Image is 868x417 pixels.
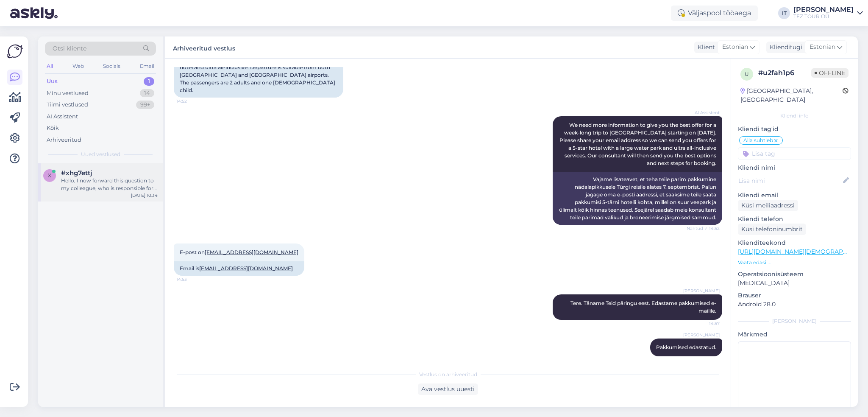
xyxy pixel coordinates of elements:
[61,169,92,177] span: #xhg7ettj
[688,320,720,327] span: 14:57
[683,288,720,294] span: [PERSON_NAME]
[738,291,851,300] p: Brauser
[738,330,851,339] p: Märkmed
[722,42,748,52] span: Estonian
[47,112,78,121] div: AI Assistent
[553,172,722,225] div: Vajame lisateavet, et teha teile parim pakkumine nädalapikkusele Türgi reisile alates 7. septembr...
[766,43,802,52] div: Klienditugi
[793,6,854,13] div: [PERSON_NAME]
[176,276,208,283] span: 14:53
[793,13,854,20] div: TEZ TOUR OÜ
[48,172,51,179] span: x
[144,77,154,86] div: 1
[418,383,478,395] div: Ava vestlus uuesti
[138,61,156,72] div: Email
[173,42,235,53] label: Arhiveeritud vestlus
[180,249,298,255] span: E-post on
[174,261,304,276] div: Email is
[47,77,58,86] div: Uus
[136,101,154,109] div: 99+
[810,42,835,52] span: Estonian
[47,101,88,109] div: Tiimi vestlused
[199,265,293,271] a: [EMAIL_ADDRESS][DOMAIN_NAME]
[71,61,86,72] div: Web
[745,71,749,77] span: u
[419,371,477,378] span: Vestlus on arhiveeritud
[683,332,720,338] span: [PERSON_NAME]
[738,112,851,120] div: Kliendi info
[671,6,758,21] div: Väljaspool tööaega
[738,147,851,160] input: Lisa tag
[688,109,720,116] span: AI Assistent
[743,138,773,143] span: Alla suhtleb
[738,238,851,247] p: Klienditeekond
[81,151,120,158] span: Uued vestlused
[738,224,806,235] div: Küsi telefoninumbrit
[140,89,154,98] div: 14
[656,344,716,350] span: Pakkumised edastatud.
[205,249,298,255] a: [EMAIL_ADDRESS][DOMAIN_NAME]
[738,191,851,200] p: Kliendi email
[738,300,851,309] p: Android 28.0
[131,192,158,199] div: [DATE] 10:34
[570,300,716,314] span: Tere. Täname Teid päringu eest. Edastame pakkumised e-mailile.
[45,61,55,72] div: All
[694,43,715,52] div: Klient
[688,357,720,363] span: 15:16
[687,225,720,232] span: Nähtud ✓ 14:52
[47,124,59,132] div: Kõik
[738,279,851,288] p: [MEDICAL_DATA]
[47,136,81,144] div: Arhiveeritud
[61,177,158,192] div: Hello, I now forward this question to my colleague, who is responsible for this. The reply will b...
[738,176,841,185] input: Lisa nimi
[101,61,122,72] div: Socials
[53,44,86,53] span: Otsi kliente
[793,6,863,20] a: [PERSON_NAME]TEZ TOUR OÜ
[7,43,23,59] img: Askly Logo
[738,125,851,134] p: Kliendi tag'id
[176,98,208,104] span: 14:52
[738,163,851,172] p: Kliendi nimi
[174,37,343,98] div: Hello, I would like a good offer for a week-long trip to [GEOGRAPHIC_DATA] starting on [DATE], wh...
[738,215,851,224] p: Kliendi telefon
[738,270,851,279] p: Operatsioonisüsteem
[47,89,89,98] div: Minu vestlused
[778,7,790,19] div: IT
[738,317,851,325] div: [PERSON_NAME]
[811,68,849,78] span: Offline
[738,259,851,266] p: Vaata edasi ...
[559,122,718,166] span: We need more information to give you the best offer for a week-long trip to [GEOGRAPHIC_DATA] sta...
[740,87,843,104] div: [GEOGRAPHIC_DATA], [GEOGRAPHIC_DATA]
[758,68,811,78] div: # u2fah1p6
[738,200,798,211] div: Küsi meiliaadressi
